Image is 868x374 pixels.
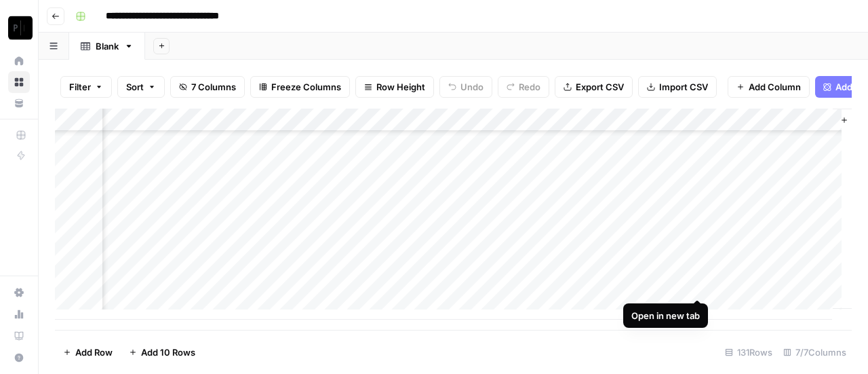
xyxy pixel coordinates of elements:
[355,76,434,98] button: Row Height
[117,76,165,98] button: Sort
[55,341,121,363] button: Add Row
[576,80,624,94] span: Export CSV
[8,92,30,114] a: Your Data
[555,76,633,98] button: Export CSV
[460,80,484,94] span: Undo
[8,16,33,40] img: Paragon Intel - Copyediting Logo
[191,80,236,94] span: 7 Columns
[659,80,708,94] span: Import CSV
[60,76,112,98] button: Filter
[631,309,700,322] div: Open in new tab
[8,71,30,93] a: Browse
[749,80,801,94] span: Add Column
[728,76,810,98] button: Add Column
[638,76,717,98] button: Import CSV
[8,11,30,45] button: Workspace: Paragon Intel - Copyediting
[8,50,30,72] a: Home
[719,341,778,363] div: 131 Rows
[8,282,30,303] a: Settings
[8,303,30,325] a: Usage
[778,341,852,363] div: 7/7 Columns
[126,80,144,94] span: Sort
[519,80,540,94] span: Redo
[69,33,145,60] a: Blank
[376,80,425,94] span: Row Height
[498,76,549,98] button: Redo
[439,76,492,98] button: Undo
[8,347,30,369] button: Help + Support
[271,80,341,94] span: Freeze Columns
[170,76,245,98] button: 7 Columns
[75,345,113,359] span: Add Row
[250,76,350,98] button: Freeze Columns
[8,325,30,347] a: Learning Hub
[141,345,195,359] span: Add 10 Rows
[121,341,203,363] button: Add 10 Rows
[69,80,91,94] span: Filter
[96,39,119,53] div: Blank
